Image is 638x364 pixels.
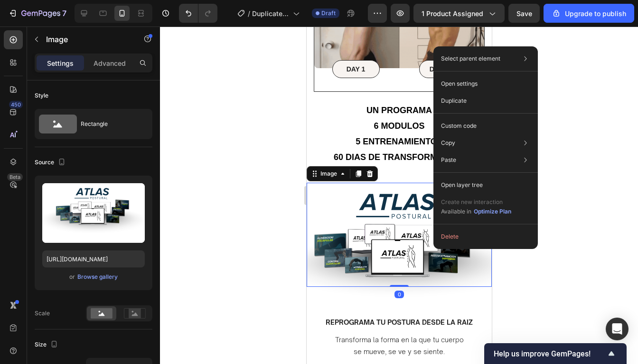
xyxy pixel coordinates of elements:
[441,54,500,63] p: Select parent element
[94,58,126,68] p: Advanced
[35,91,48,100] div: Style
[46,34,127,45] p: Image
[441,139,455,147] p: Copy
[248,9,250,18] span: /
[441,80,478,88] p: Open settings
[321,9,336,18] span: Draft
[35,338,60,351] div: Size
[35,156,67,169] div: Source
[42,250,145,267] input: https://example.com/image.jpg
[606,318,629,340] div: Open Intercom Messenger
[441,181,483,189] p: Open layer tree
[7,173,23,181] div: Beta
[473,207,512,216] button: Optimize Plan
[4,4,71,23] button: 7
[437,228,534,245] button: Delete
[441,156,456,164] p: Paste
[81,113,139,135] div: Rectangle
[42,183,145,243] img: preview-image
[494,348,617,359] button: Show survey - Help us improve GemPages!
[77,273,118,281] div: Browse gallery
[474,207,511,216] div: Optimize Plan
[62,8,66,19] p: 7
[252,9,289,18] span: Duplicate from VSL page ATLAS POSTURAL
[441,197,512,207] p: Create new interaction
[508,4,540,23] button: Save
[441,97,467,105] p: Duplicate
[441,122,477,130] p: Custom code
[35,309,50,318] div: Scale
[179,4,217,23] div: Undo/Redo
[69,271,75,283] span: or
[544,4,634,23] button: Upgrade to publish
[516,9,532,18] span: Save
[9,101,23,108] div: 450
[307,27,492,364] iframe: Design area
[77,272,118,282] button: Browse gallery
[413,4,505,23] button: 1 product assigned
[494,349,606,358] span: Help us improve GemPages!
[422,9,483,18] span: 1 product assigned
[441,208,471,215] span: Available in
[47,58,74,68] p: Settings
[552,9,626,18] div: Upgrade to publish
